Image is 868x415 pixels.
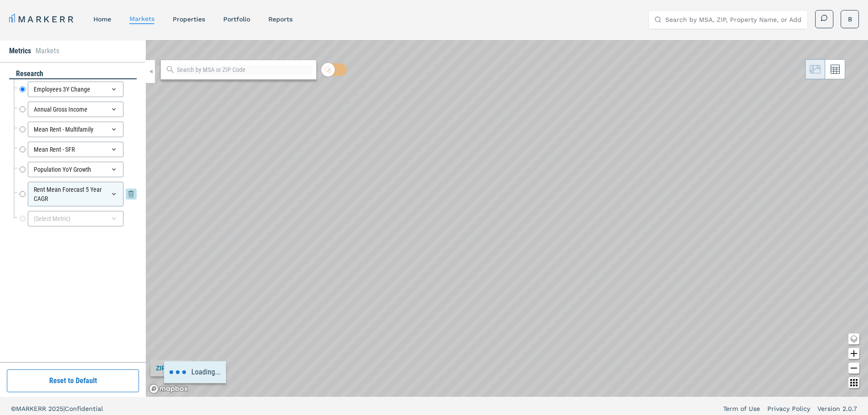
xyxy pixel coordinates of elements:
[841,10,859,28] button: B
[164,361,226,383] div: Loading...
[848,363,859,374] button: Zoom out map button
[767,404,810,413] a: Privacy Policy
[93,15,111,23] a: home
[817,404,857,413] a: Version 2.0.7
[28,182,123,206] div: Rent Mean Forecast 5 Year CAGR
[9,46,31,56] li: Metrics
[848,348,859,359] button: Zoom in map button
[28,122,123,137] div: Mean Rent - Multifamily
[129,15,154,22] a: markets
[28,102,123,117] div: Annual Gross Income
[28,211,123,226] div: (Select Metric)
[268,15,293,23] a: reports
[36,46,59,56] li: Markets
[223,15,250,23] a: Portfolio
[9,13,75,26] a: MARKERR
[149,384,189,394] a: Mapbox logo
[28,82,123,97] div: Employees 3Y Change
[848,15,852,24] span: B
[848,377,859,388] button: Other options map button
[848,333,859,344] button: Change style map button
[177,65,312,75] input: Search by MSA or ZIP Code
[173,15,205,23] a: properties
[16,405,48,412] span: MARKERR
[7,369,139,392] button: Reset to Default
[65,405,103,412] span: Confidential
[28,162,123,177] div: Population YoY Growth
[11,405,16,412] span: ©
[723,404,760,413] a: Term of Use
[48,405,65,412] span: 2025 |
[9,69,137,79] div: research
[28,142,123,157] div: Mean Rent - SFR
[665,10,802,29] input: Search by MSA, ZIP, Property Name, or Address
